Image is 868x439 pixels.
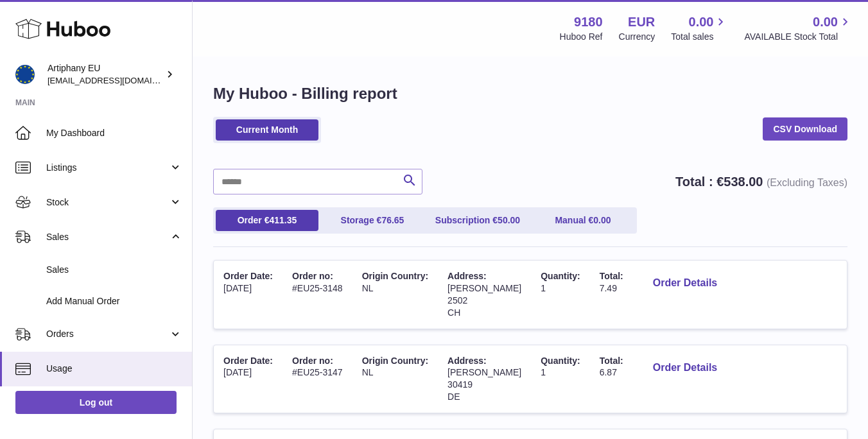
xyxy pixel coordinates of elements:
span: (Excluding Taxes) [767,177,847,188]
span: Address: [447,271,487,281]
span: [EMAIL_ADDRESS][DOMAIN_NAME] [48,75,189,85]
a: 0.00 Total sales [671,13,728,43]
div: Huboo Ref [560,31,603,43]
span: 0.00 [593,215,611,225]
a: 0.00 AVAILABLE Stock Total [744,13,853,43]
span: 76.65 [381,215,404,225]
img: artiphany@artiphany.eu [15,65,35,84]
span: My Dashboard [46,127,182,139]
span: [PERSON_NAME] [447,283,521,293]
a: Log out [15,391,177,414]
a: Manual €0.00 [532,210,634,231]
span: Listings [46,162,169,174]
a: Current Month [216,119,318,141]
span: Order Date: [223,356,273,366]
div: Currency [619,31,655,43]
span: Usage [46,363,182,375]
span: Total: [600,271,623,281]
span: [PERSON_NAME] [447,367,521,377]
span: Order no: [292,356,333,366]
strong: EUR [628,13,655,31]
span: Stock [46,196,169,209]
td: #EU25-3148 [282,261,352,329]
span: 6.87 [600,367,617,377]
strong: 9180 [574,13,603,31]
span: 7.49 [600,283,617,293]
a: Order €411.35 [216,210,318,231]
span: Sales [46,231,169,243]
a: Subscription €50.00 [426,210,529,231]
button: Order Details [643,355,727,381]
td: [DATE] [214,345,282,413]
span: Total: [600,356,623,366]
span: Total sales [671,31,728,43]
td: [DATE] [214,261,282,329]
span: CH [447,307,460,318]
span: 538.00 [724,175,763,189]
span: 50.00 [498,215,520,225]
span: 30419 [447,379,473,390]
span: Order Date: [223,271,273,281]
span: Address: [447,356,487,366]
span: Origin Country: [362,271,428,281]
span: Orders [46,328,169,340]
span: 411.35 [269,215,297,225]
a: Storage €76.65 [321,210,424,231]
button: Order Details [643,270,727,297]
span: DE [447,392,460,402]
h1: My Huboo - Billing report [213,83,847,104]
span: 0.00 [813,13,838,31]
span: Order no: [292,271,333,281]
span: 0.00 [689,13,714,31]
span: AVAILABLE Stock Total [744,31,853,43]
td: NL [352,345,438,413]
span: 2502 [447,295,467,306]
span: Sales [46,264,182,276]
td: #EU25-3147 [282,345,352,413]
td: 1 [531,261,589,329]
td: 1 [531,345,589,413]
span: Add Manual Order [46,295,182,307]
strong: Total : € [675,175,847,189]
span: Quantity: [541,356,580,366]
td: NL [352,261,438,329]
a: CSV Download [763,117,847,141]
span: Quantity: [541,271,580,281]
div: Artiphany EU [48,62,163,87]
span: Origin Country: [362,356,428,366]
